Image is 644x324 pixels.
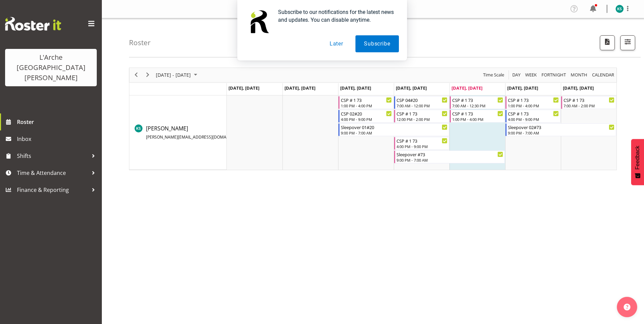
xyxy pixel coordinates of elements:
div: Katherine Shaw"s event - CSP # 1 73 Begin From Thursday, October 2, 2025 at 4:00:00 PM GMT+13:00 ... [394,137,449,150]
span: [PERSON_NAME] [146,125,273,140]
div: 7:00 AM - 12:30 PM [452,103,503,108]
div: Subscribe to our notifications for the latest news and updates. You can disable anytime. [273,8,399,24]
span: Time & Attendance [17,168,88,178]
div: previous period [130,68,142,82]
a: [PERSON_NAME][PERSON_NAME][EMAIL_ADDRESS][DOMAIN_NAME] [146,124,273,141]
button: Timeline Month [570,71,589,79]
button: Timeline Week [524,71,538,79]
div: 4:00 PM - 9:00 PM [508,116,559,122]
span: [DATE], [DATE] [507,85,538,91]
div: CSP 02#20 [341,110,392,117]
span: [DATE] - [DATE] [155,71,191,79]
div: CSP 04#20 [397,96,447,103]
div: CSP # 1 73 [508,110,559,117]
div: Katherine Shaw"s event - CSP 02#20 Begin From Wednesday, October 1, 2025 at 4:00:00 PM GMT+13:00 ... [338,110,393,123]
span: [DATE], [DATE] [396,85,427,91]
div: 1:00 PM - 4:00 PM [452,116,503,122]
span: Shifts [17,151,88,161]
div: Katherine Shaw"s event - CSP # 1 73 Begin From Sunday, October 5, 2025 at 7:00:00 AM GMT+13:00 En... [561,96,616,109]
div: 4:00 PM - 9:00 PM [397,144,447,149]
span: [DATE], [DATE] [228,85,259,91]
span: [DATE], [DATE] [340,85,371,91]
button: Feedback - Show survey [631,139,644,185]
div: CSP # 1 73 [397,110,447,117]
table: Timeline Week of October 3, 2025 [227,95,617,170]
div: CSP # 1 73 [508,96,559,103]
div: 9:00 PM - 7:00 AM [508,130,614,136]
div: CSP # 1 73 [452,110,503,117]
div: next period [142,68,153,82]
div: 1:00 PM - 4:00 PM [341,103,392,108]
div: Sleepover #73 [397,151,503,158]
span: Roster [17,117,98,127]
span: [DATE], [DATE] [284,85,315,91]
button: Previous [132,71,141,79]
div: CSP # 1 73 [564,96,614,103]
span: Feedback [634,146,641,169]
span: calendar [591,71,615,79]
span: Month [570,71,588,79]
div: 9:00 PM - 7:00 AM [341,130,447,136]
div: 7:00 AM - 2:00 PM [564,103,614,108]
div: 1:00 PM - 4:00 PM [508,103,559,108]
img: notification icon [245,8,273,35]
span: [DATE], [DATE] [563,85,594,91]
div: Katherine Shaw"s event - Sleepover 02#73 Begin From Saturday, October 4, 2025 at 9:00:00 PM GMT+1... [505,123,616,136]
div: Katherine Shaw"s event - CSP # 1 73 Begin From Friday, October 3, 2025 at 7:00:00 AM GMT+13:00 En... [450,96,505,109]
span: Inbox [17,134,98,144]
button: Timeline Day [511,71,522,79]
div: Katherine Shaw"s event - CSP 04#20 Begin From Thursday, October 2, 2025 at 7:00:00 AM GMT+13:00 E... [394,96,449,109]
button: Later [321,35,352,52]
div: L'Arche [GEOGRAPHIC_DATA][PERSON_NAME] [12,52,90,83]
div: CSP # 1 73 [452,96,503,103]
div: Sleepover 01#20 [341,124,447,130]
button: Subscribe [355,35,399,52]
td: Katherine Shaw resource [129,95,227,170]
div: 7:00 AM - 12:00 PM [397,103,447,108]
div: Timeline Week of October 3, 2025 [129,68,617,170]
button: Next [143,71,152,79]
div: CSP # 1 73 [341,96,392,103]
div: 12:00 PM - 2:00 PM [397,116,447,122]
div: Katherine Shaw"s event - CSP # 1 73 Begin From Friday, October 3, 2025 at 1:00:00 PM GMT+13:00 En... [450,110,505,123]
span: [DATE], [DATE] [452,85,482,91]
div: Sleepover 02#73 [508,124,614,130]
span: [PERSON_NAME][EMAIL_ADDRESS][DOMAIN_NAME] [146,134,245,140]
span: Week [525,71,537,79]
div: Katherine Shaw"s event - CSP # 1 73 Begin From Wednesday, October 1, 2025 at 1:00:00 PM GMT+13:00... [338,96,393,109]
div: Sep 29 - Oct 05, 2025 [153,68,201,82]
img: help-xxl-2.png [624,304,630,310]
div: Katherine Shaw"s event - CSP # 1 73 Begin From Saturday, October 4, 2025 at 4:00:00 PM GMT+13:00 ... [505,110,560,123]
div: CSP # 1 73 [397,137,447,144]
button: Fortnight [540,71,567,79]
span: Finance & Reporting [17,185,88,195]
span: Time Scale [482,71,505,79]
div: Katherine Shaw"s event - Sleepover 01#20 Begin From Wednesday, October 1, 2025 at 9:00:00 PM GMT+... [338,123,449,136]
div: Katherine Shaw"s event - CSP # 1 73 Begin From Thursday, October 2, 2025 at 12:00:00 PM GMT+13:00... [394,110,449,123]
div: Katherine Shaw"s event - Sleepover #73 Begin From Thursday, October 2, 2025 at 9:00:00 PM GMT+13:... [394,150,505,163]
span: Fortnight [541,71,567,79]
button: Time Scale [482,71,505,79]
button: October 2025 [155,71,200,79]
div: 9:00 PM - 7:00 AM [397,157,503,163]
button: Month [591,71,615,79]
div: 4:00 PM - 9:00 PM [341,116,392,122]
span: Day [512,71,521,79]
div: Katherine Shaw"s event - CSP # 1 73 Begin From Saturday, October 4, 2025 at 1:00:00 PM GMT+13:00 ... [505,96,560,109]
